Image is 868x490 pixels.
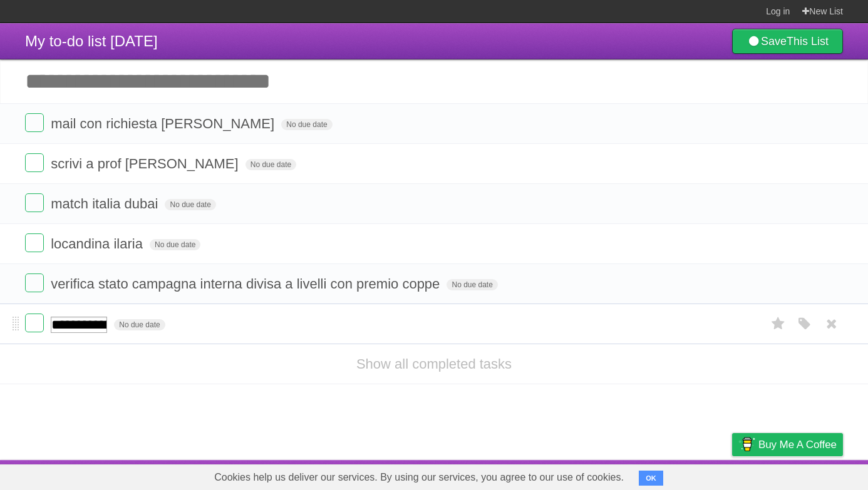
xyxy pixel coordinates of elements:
[639,471,663,486] button: OK
[51,236,146,252] span: locandina ilaria
[716,463,748,487] a: Privacy
[25,314,44,332] label: Done
[245,159,296,170] span: No due date
[767,314,790,334] label: Star task
[202,465,636,490] span: Cookies help us deliver our services. By using our services, you agree to our use of cookies.
[566,463,592,487] a: About
[732,29,843,54] a: SaveThis List
[25,113,44,132] label: Done
[25,193,44,212] label: Done
[758,434,837,456] span: Buy me a coffee
[738,434,755,455] img: Buy me a coffee
[165,199,215,210] span: No due date
[607,463,658,487] a: Developers
[51,276,443,292] span: verifica stato campagna interna divisa a livelli con premio coppe
[764,463,843,487] a: Suggest a feature
[447,279,497,290] span: No due date
[787,35,829,48] b: This List
[150,239,200,250] span: No due date
[356,356,512,372] a: Show all completed tasks
[281,119,332,130] span: No due date
[25,273,44,292] label: Done
[25,153,44,172] label: Done
[732,433,843,456] a: Buy me a coffee
[51,116,277,131] span: mail con richiesta [PERSON_NAME]
[114,319,165,330] span: No due date
[51,196,161,212] span: match italia dubai
[51,156,242,171] span: scrivi a prof [PERSON_NAME]
[25,233,44,252] label: Done
[25,33,158,49] span: My to-do list [DATE]
[673,463,701,487] a: Terms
